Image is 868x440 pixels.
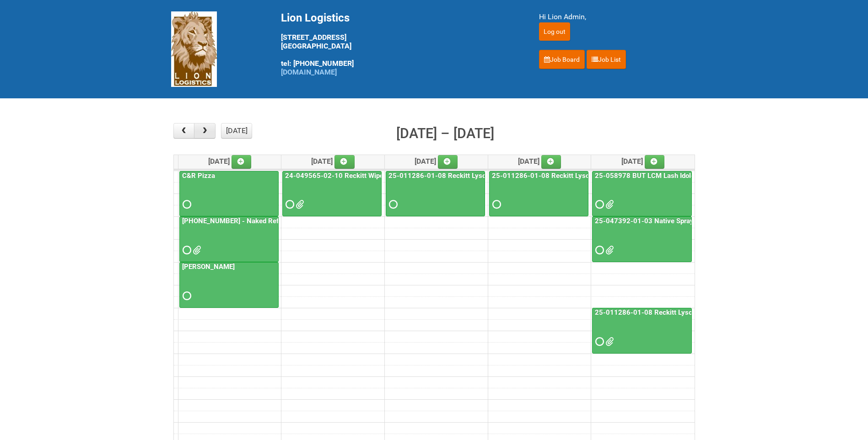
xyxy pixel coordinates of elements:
[281,11,516,76] div: [STREET_ADDRESS] [GEOGRAPHIC_DATA] tel: [PHONE_NUMBER]
[621,157,665,166] span: [DATE]
[389,201,395,208] span: Requested
[592,171,692,217] a: 25-058978 BUT LCM Lash Idole US / Retest
[386,171,485,217] a: 25-011286-01-08 Reckitt Lysol Laundry Scented - BLINDING (hold slot)
[539,11,697,22] div: Hi Lion Admin,
[518,157,561,166] span: [DATE]
[281,68,337,76] a: [DOMAIN_NAME]
[221,123,252,139] button: [DATE]
[438,155,458,169] a: Add an event
[180,217,313,225] a: [PHONE_NUMBER] - Naked Reformulation
[605,247,612,253] span: 25-047392-01-03 - MDN.xlsx 25-047392-01-03 JNF.DOC
[281,11,350,24] span: Lion Logistics
[539,50,585,69] a: Job Board
[171,44,217,53] a: Lion Logistics
[595,201,602,208] span: Requested
[490,172,716,180] a: 25-011286-01-08 Reckitt Lysol Laundry Scented - BLINDING (hold slot)
[180,172,217,180] a: C&R Pizza
[541,155,561,169] a: Add an event
[592,308,692,354] a: 25-011286-01-08 Reckitt Lysol Laundry Scented
[595,247,602,253] span: Requested
[179,216,279,262] a: [PHONE_NUMBER] - Naked Reformulation
[605,201,612,208] span: MDN (2) 25-058978-01-08.xlsx LPF 25-058978-01-08.xlsx CELL 1.pdf CELL 2.pdf CELL 3.pdf CELL 4.pdf...
[193,247,199,253] span: MDN - 25-055556-01 (2).xlsx MDN - 25-055556-01.xlsx JNF - 25-055556-01.doc
[282,171,382,217] a: 24-049565-02-10 Reckitt Wipes HUT Stages 1-3
[296,201,302,208] span: 24-049565-02-10 - LPF.xlsx 24-049565-02 Stage 3 YBM-237_final.pdf 24-049565-02 Stage 3 SBM-394_fi...
[334,155,355,169] a: Add an event
[489,171,588,217] a: 25-011286-01-08 Reckitt Lysol Laundry Scented - BLINDING (hold slot)
[286,201,292,208] span: Requested
[587,50,626,69] a: Job List
[415,157,458,166] span: [DATE]
[179,171,279,217] a: C&R Pizza
[171,11,217,87] img: Lion Logistics
[283,172,441,180] a: 24-049565-02-10 Reckitt Wipes HUT Stages 1-3
[183,293,189,299] span: Requested
[232,155,252,169] a: Add an event
[183,247,189,253] span: Requested
[593,217,747,225] a: 25-047392-01-03 Native Spray Rapid Response
[539,22,570,41] input: Log out
[593,172,733,180] a: 25-058978 BUT LCM Lash Idole US / Retest
[645,155,665,169] a: Add an event
[595,338,602,345] span: Requested
[592,216,692,262] a: 25-047392-01-03 Native Spray Rapid Response
[387,172,612,180] a: 25-011286-01-08 Reckitt Lysol Laundry Scented - BLINDING (hold slot)
[593,308,749,317] a: 25-011286-01-08 Reckitt Lysol Laundry Scented
[180,263,237,271] a: [PERSON_NAME]
[179,262,279,308] a: [PERSON_NAME]
[396,123,494,144] h2: [DATE] – [DATE]
[311,157,355,166] span: [DATE]
[208,157,252,166] span: [DATE]
[605,338,612,345] span: 25-011286-01 - MDN (2).xlsx 25-011286-01-08 - JNF.DOC 25-011286-01 - MDN.xlsx
[492,201,499,208] span: Requested
[183,201,189,208] span: Requested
